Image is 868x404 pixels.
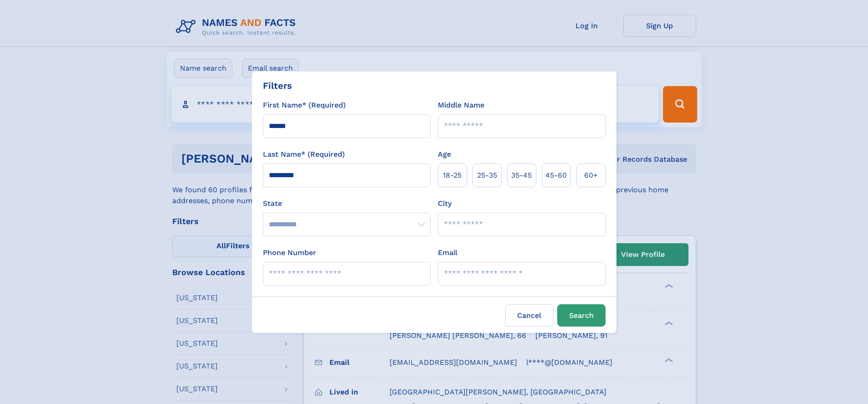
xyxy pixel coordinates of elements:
span: 60+ [584,170,598,181]
span: 25‑35 [477,170,497,181]
label: Phone Number [263,247,316,258]
label: Last Name* (Required) [263,149,345,160]
label: Email [438,247,457,258]
label: Cancel [505,304,554,327]
label: State [263,198,431,209]
div: Filters [263,79,292,92]
span: 45‑60 [545,170,567,181]
button: Search [557,304,606,327]
label: First Name* (Required) [263,100,346,111]
span: 18‑25 [443,170,462,181]
label: Middle Name [438,100,484,111]
span: 35‑45 [511,170,532,181]
label: Age [438,149,451,160]
label: City [438,198,452,209]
